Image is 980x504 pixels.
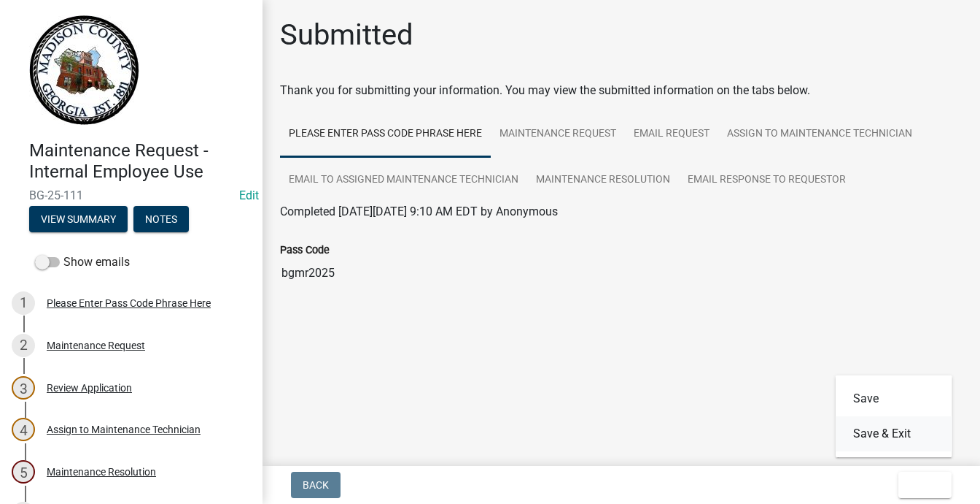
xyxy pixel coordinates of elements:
[47,424,201,435] div: Assign to Maintenance Technician
[280,245,330,256] label: Pass Code
[12,334,35,357] div: 2
[280,205,558,218] span: Completed [DATE][DATE] 9:10 AM EDT by Anonymous
[47,340,145,351] div: Maintenance Request
[836,381,952,416] button: Save
[29,214,128,226] wm-modal-confirm: Summary
[239,188,259,202] wm-modal-confirm: Edit Application Number
[303,479,329,491] span: Back
[12,376,35,400] div: 3
[47,298,211,308] div: Please Enter Pass Code Phrase Here
[133,214,189,226] wm-modal-confirm: Notes
[836,416,952,451] button: Save & Exit
[133,206,189,232] button: Notes
[12,418,35,441] div: 4
[718,111,921,158] a: Assign to Maintenance Technician
[29,188,233,202] span: BG-25-111
[47,467,156,477] div: Maintenance Resolution
[280,111,491,158] a: Please Enter Pass Code Phrase Here
[29,206,128,232] button: View Summary
[910,479,931,491] span: Exit
[47,383,132,393] div: Review Application
[679,157,855,204] a: Email Response to Requestor
[491,111,625,158] a: Maintenance Request
[239,188,259,202] a: Edit
[12,291,35,315] div: 1
[527,157,679,204] a: Maintenance Resolution
[291,472,341,498] button: Back
[898,472,952,498] button: Exit
[29,140,251,183] h4: Maintenance Request - Internal Employee Use
[29,15,139,125] img: Madison County, Georgia
[625,111,718,158] a: Email Request
[280,157,527,204] a: Email to Assigned Maintenance Technician
[35,253,130,271] label: Show emails
[280,18,413,53] h1: Submitted
[836,375,952,457] div: Exit
[12,460,35,484] div: 5
[280,82,962,99] div: Thank you for submitting your information. You may view the submitted information on the tabs below.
